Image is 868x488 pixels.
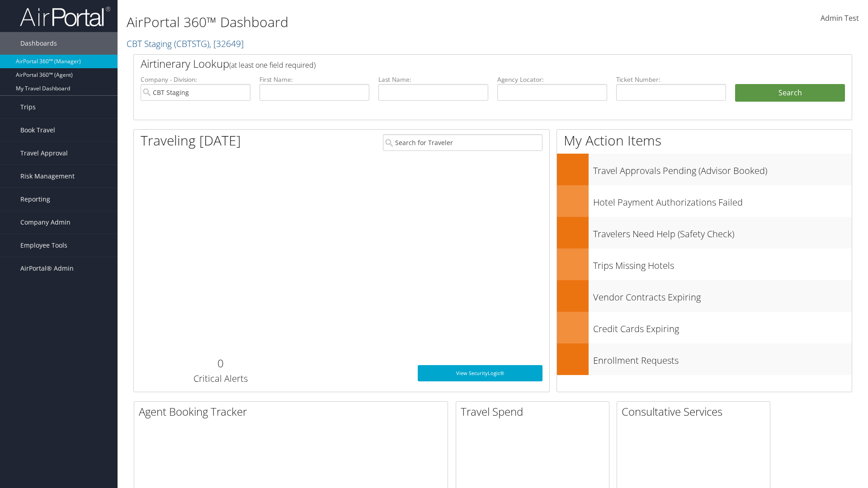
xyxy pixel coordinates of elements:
input: Search for Traveler [383,134,542,151]
a: View SecurityLogic® [418,365,542,381]
h1: My Action Items [557,131,852,150]
h2: Consultative Services [622,404,770,419]
a: Admin Test [821,5,859,33]
span: Risk Management [20,165,75,188]
label: Company - Division: [141,75,250,84]
span: Trips [20,96,36,118]
h3: Travel Approvals Pending (Advisor Booked) [593,160,852,177]
span: ( CBTSTG ) [174,38,209,50]
span: Travel Approval [20,142,68,164]
h3: Vendor Contracts Expiring [593,286,852,304]
a: Hotel Payment Authorizations Failed [557,185,852,217]
h3: Critical Alerts [141,372,300,385]
h3: Credit Cards Expiring [593,318,852,335]
h2: Agent Booking Tracker [139,404,448,419]
span: (at least one field required) [229,60,316,70]
h3: Enrollment Requests [593,350,852,367]
span: Book Travel [20,119,55,141]
h2: Airtinerary Lookup [141,56,785,71]
img: airportal-logo.png [20,6,110,27]
button: Search [735,84,845,102]
label: Ticket Number: [616,75,726,84]
a: Credit Cards Expiring [557,312,852,343]
span: Employee Tools [20,234,67,257]
a: Trips Missing Hotels [557,249,852,280]
label: Last Name: [378,75,488,84]
h3: Travelers Need Help (Safety Check) [593,223,852,240]
span: Admin Test [821,13,859,23]
label: Agency Locator: [497,75,607,84]
span: AirPortal® Admin [20,257,74,280]
label: First Name: [259,75,369,84]
h1: Traveling [DATE] [141,131,241,150]
h3: Hotel Payment Authorizations Failed [593,192,852,209]
h2: Travel Spend [461,404,609,419]
a: Vendor Contracts Expiring [557,280,852,312]
span: , [ 32649 ] [209,38,244,50]
a: Enrollment Requests [557,343,852,375]
a: Travelers Need Help (Safety Check) [557,217,852,249]
a: CBT Staging [127,38,244,50]
h3: Trips Missing Hotels [593,255,852,272]
a: Travel Approvals Pending (Advisor Booked) [557,154,852,185]
span: Reporting [20,188,50,211]
h1: AirPortal 360™ Dashboard [127,13,615,32]
span: Company Admin [20,211,71,234]
span: Dashboards [20,32,57,55]
h2: 0 [141,356,300,371]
